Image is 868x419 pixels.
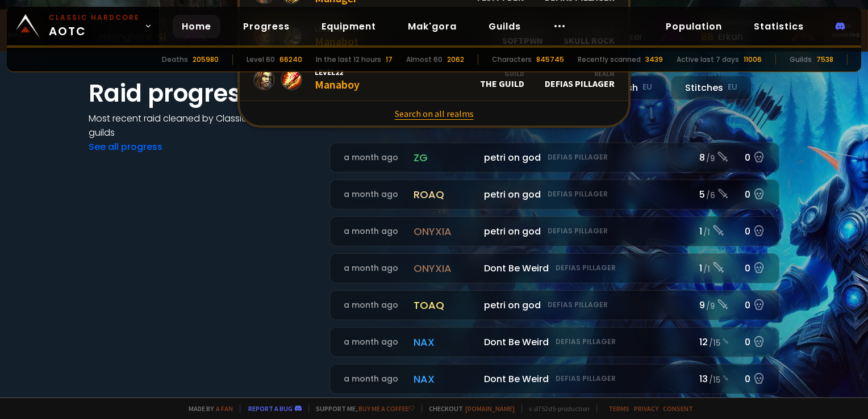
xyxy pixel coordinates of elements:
span: AOTC [49,12,140,40]
span: Made by [182,404,233,413]
a: a month agozgpetri on godDefias Pillager8 /90 [329,143,779,173]
a: Guilds [479,15,530,38]
div: Characters [492,55,532,65]
div: 17 [386,55,393,65]
a: See all progress [89,140,162,153]
a: Home [173,15,220,38]
div: Defias Pillager [545,69,615,89]
small: EU [642,82,652,93]
div: Recently scanned [578,55,641,65]
h4: Most recent raid cleaned by Classic Hardcore guilds [89,111,316,140]
div: 3439 [645,55,663,65]
span: v. d752d5 - production [521,404,590,413]
a: Consent [663,404,693,413]
div: The Guild [480,69,524,89]
a: Buy me a coffee [358,404,415,413]
a: Privacy [634,404,658,413]
a: a month agonaxDont Be WeirdDefias Pillager13 /150 [329,364,779,394]
span: Checkout [422,404,515,413]
div: Deaths [162,55,188,65]
a: a month agotoaqpetri on godDefias Pillager9 /90 [329,290,779,320]
small: EU [728,82,737,93]
small: Classic Hardcore [49,12,140,23]
a: Population [657,15,731,38]
a: a month agoonyxiaDont Be WeirdDefias Pillager1 /10 [329,253,779,283]
div: Guild [480,69,524,78]
a: [DOMAIN_NAME] [465,404,515,413]
div: 2062 [447,55,464,65]
a: Progress [234,15,299,38]
a: Report a bug [248,404,293,413]
span: Support me, [308,404,415,413]
div: 205980 [193,55,219,65]
div: 11006 [744,55,762,65]
a: Statistics [745,15,813,38]
a: Level22ManaboyGuildThe GuildRealmDefias Pillager [240,58,628,101]
h1: Raid progress [89,76,316,111]
a: a fan [216,404,233,413]
div: Realm [545,69,615,78]
a: a month agonaxDont Be WeirdDefias Pillager12 /150 [329,327,779,357]
a: a month agoroaqpetri on godDefias Pillager5 /60 [329,179,779,209]
a: Search on all realms [240,101,628,126]
a: Terms [608,404,629,413]
span: Level 22 [315,67,360,77]
div: 7538 [816,55,833,65]
div: Guilds [790,55,812,65]
div: Active last 7 days [677,55,739,65]
div: 66240 [279,55,302,65]
div: Manaboy [315,67,360,91]
div: Almost 60 [406,55,443,65]
div: Stitches [671,76,752,100]
a: a month agoonyxiapetri on godDefias Pillager1 /10 [329,216,779,246]
a: Mak'gora [399,15,466,38]
div: In the last 12 hours [316,55,381,65]
a: Classic HardcoreAOTC [7,7,159,45]
a: Equipment [312,15,385,38]
div: 845745 [536,55,564,65]
div: Level 60 [247,55,275,65]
